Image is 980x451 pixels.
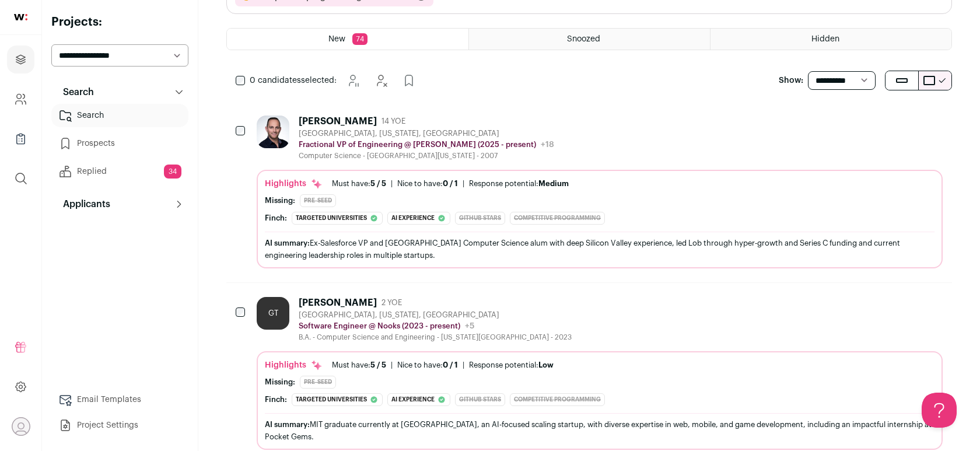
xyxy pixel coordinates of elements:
a: GT [PERSON_NAME] 2 YOE [GEOGRAPHIC_DATA], [US_STATE], [GEOGRAPHIC_DATA] Software Engineer @ Nooks... [257,297,943,450]
span: 5 / 5 [370,180,386,187]
div: Computer Science - [GEOGRAPHIC_DATA][US_STATE] - 2007 [299,151,554,160]
a: Projects [7,46,34,74]
div: Github stars [455,212,505,225]
span: +5 [465,322,474,330]
span: 0 / 1 [443,361,458,369]
div: Finch: [265,395,287,404]
button: Search [51,81,188,104]
span: Low [538,361,554,369]
a: Company and ATS Settings [7,85,34,113]
span: Snoozed [567,35,600,43]
a: [PERSON_NAME] 14 YOE [GEOGRAPHIC_DATA], [US_STATE], [GEOGRAPHIC_DATA] Fractional VP of Engineerin... [257,116,943,268]
div: Pre-seed [300,376,336,389]
div: [GEOGRAPHIC_DATA], [US_STATE], [GEOGRAPHIC_DATA] [299,310,572,320]
div: Nice to have: [397,361,458,370]
p: Fractional VP of Engineering @ [PERSON_NAME] (2025 - present) [299,140,536,149]
a: Project Settings [51,414,188,437]
a: Email Templates [51,388,188,411]
button: Hide [369,69,393,92]
a: Replied34 [51,160,188,183]
div: Must have: [332,179,386,188]
span: 2 YOE [381,298,402,307]
a: Prospects [51,132,188,155]
span: selected: [250,75,337,86]
span: 0 / 1 [443,180,458,187]
img: 57e1a14f5673f4bd4d8e50f950429d8336c86971034ee0214914438be4b30343.jpg [257,116,289,148]
span: 0 candidates [250,76,301,85]
div: MIT graduate currently at [GEOGRAPHIC_DATA], an AI-focused scaling startup, with diverse expertis... [265,418,935,443]
div: Highlights [265,178,323,190]
div: Targeted universities [292,393,383,406]
span: 14 YOE [381,117,405,126]
p: Applicants [56,197,110,211]
div: Finch: [265,214,287,223]
div: Ex-Salesforce VP and [GEOGRAPHIC_DATA] Computer Science alum with deep Silicon Valley experience,... [265,237,935,261]
div: Nice to have: [397,179,458,188]
a: Hidden [710,29,951,50]
span: New [328,35,345,43]
span: AI summary: [265,239,310,247]
div: Competitive programming [510,212,605,225]
div: Highlights [265,359,323,371]
div: Competitive programming [510,393,605,406]
div: Missing: [265,377,295,387]
div: Github stars [455,393,505,406]
iframe: Help Scout Beacon - Open [922,393,957,428]
div: GT [257,297,289,330]
a: Search [51,104,188,127]
span: 34 [164,165,181,179]
div: Targeted universities [292,212,383,225]
span: Medium [538,180,569,187]
div: [GEOGRAPHIC_DATA], [US_STATE], [GEOGRAPHIC_DATA] [299,129,554,138]
button: Open dropdown [12,417,30,436]
p: Show: [779,75,803,86]
div: B.A. - Computer Science and Engineering - [US_STATE][GEOGRAPHIC_DATA] - 2023 [299,333,572,342]
ul: | | [332,179,569,188]
p: Search [56,85,94,99]
ul: | | [332,361,554,370]
a: Snoozed [469,29,710,50]
div: Must have: [332,361,386,370]
button: Add to Prospects [397,69,421,92]
button: Applicants [51,193,188,216]
h2: Projects: [51,14,188,30]
div: [PERSON_NAME] [299,116,377,127]
span: Hidden [811,35,839,43]
span: AI summary: [265,421,310,428]
p: Software Engineer @ Nooks (2023 - present) [299,321,460,331]
button: Snooze [341,69,365,92]
div: Response potential: [469,361,554,370]
div: Ai experience [387,212,450,225]
span: +18 [541,141,554,149]
div: Pre-seed [300,194,336,207]
div: Ai experience [387,393,450,406]
img: wellfound-shorthand-0d5821cbd27db2630d0214b213865d53afaa358527fdda9d0ea32b1df1b89c2c.svg [14,14,27,20]
span: 5 / 5 [370,361,386,369]
div: Response potential: [469,179,569,188]
span: 74 [352,33,367,45]
a: Company Lists [7,125,34,153]
div: Missing: [265,196,295,205]
div: [PERSON_NAME] [299,297,377,309]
